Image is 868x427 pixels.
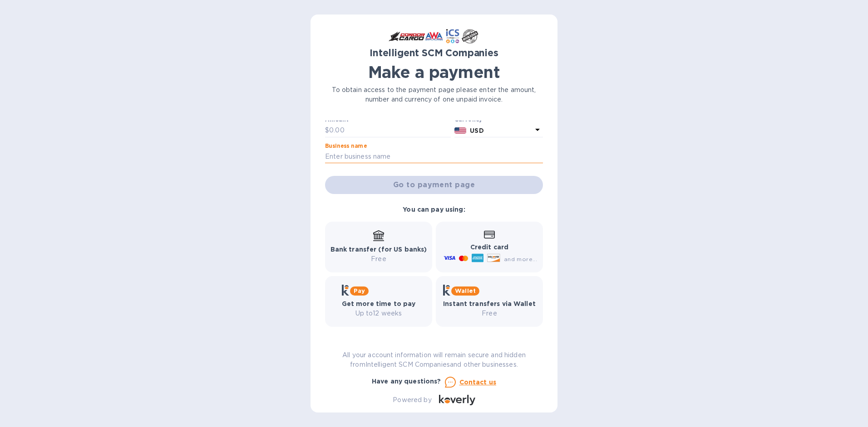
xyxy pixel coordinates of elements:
u: Contact us [459,378,497,386]
span: and more... [504,256,537,262]
b: USD [470,127,483,134]
b: Pay [354,287,365,294]
label: Business name [325,143,367,149]
input: 0.00 [329,124,451,137]
b: Have any questions? [372,378,441,385]
b: Get more time to pay [342,300,416,307]
label: Amount [325,117,348,123]
b: Wallet [455,287,476,294]
p: All your account information will remain secure and hidden from Intelligent SCM Companies and oth... [325,350,543,369]
b: You can pay using: [403,206,465,213]
p: To obtain access to the payment page please enter the amount, number and currency of one unpaid i... [325,85,543,104]
input: Enter business name [325,150,543,164]
img: USD [454,127,467,134]
p: Free [330,254,427,264]
b: Instant transfers via Wallet [443,300,536,307]
b: Credit card [470,243,508,251]
p: $ [325,126,329,135]
h1: Make a payment [325,63,543,82]
p: Free [443,309,536,318]
p: Up to 12 weeks [342,309,416,318]
b: Intelligent SCM Companies [370,47,498,58]
p: Powered by [393,395,431,405]
b: Bank transfer (for US banks) [330,246,427,253]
